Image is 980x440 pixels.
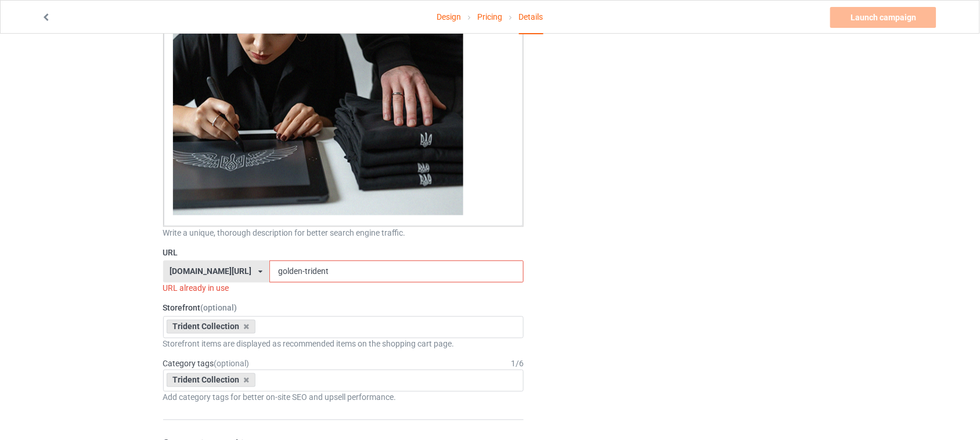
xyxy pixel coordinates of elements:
div: URL already in use [163,283,524,294]
div: [DOMAIN_NAME][URL] [170,267,251,275]
label: Storefront [163,302,524,314]
div: Details [519,1,543,34]
div: Write a unique, thorough description for better search engine traffic. [163,227,524,239]
div: 1 / 6 [511,358,524,370]
a: Design [437,1,461,33]
div: Trident Collection [167,320,256,334]
div: Trident Collection [167,373,256,387]
label: Category tags [163,358,250,370]
span: (optional) [214,359,250,369]
label: URL [163,247,524,258]
a: Pricing [477,1,502,33]
div: Add category tags for better on-site SEO and upsell performance. [163,392,524,403]
div: Storefront items are displayed as recommended items on the shopping cart page. [163,338,524,350]
span: (optional) [201,304,237,313]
